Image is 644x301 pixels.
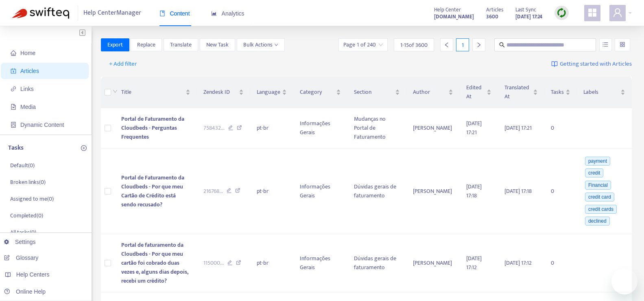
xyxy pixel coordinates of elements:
span: payment [585,157,610,166]
span: book [159,11,165,16]
p: Tasks [8,143,24,153]
td: pt-br [250,108,293,148]
td: Informações Gerais [293,108,347,148]
p: Broken links ( 0 ) [10,178,46,186]
iframe: Button to launch messaging window [611,268,637,294]
span: container [11,122,16,128]
span: user [613,8,622,18]
span: Portal de Faturamento da Cloudbeds - Por que meu Cartão de Crédito está sendo recusado? [121,173,184,209]
a: Online Help [4,288,46,295]
span: Help Center [434,5,461,14]
td: [PERSON_NAME] [406,148,460,234]
span: [DATE] 17:18 [504,186,532,196]
img: Swifteq [12,7,69,19]
span: credit [585,168,603,177]
span: right [476,42,482,48]
span: left [444,42,450,48]
span: 1 - 15 of 3600 [400,41,428,49]
span: Export [107,40,123,49]
span: Home [20,50,35,56]
td: 0 [544,108,577,148]
span: Help Centers [16,271,50,278]
span: Getting started with Articles [560,60,632,69]
a: Getting started with Articles [551,58,632,71]
td: pt-br [250,148,293,234]
span: Author [413,88,447,97]
button: Replace [131,38,162,51]
span: 758432 ... [203,124,225,133]
span: Portal de Faturamento da Cloudbeds - Perguntas Frequentes [121,114,184,142]
span: [DATE] 17:12 [466,254,482,272]
th: Translated At [498,77,544,108]
th: Labels [577,77,632,108]
button: Export [101,38,129,51]
td: Dúvidas gerais de faturamento [347,148,406,234]
img: sync.dc5367851b00ba804db3.png [557,8,567,18]
th: Edited At [460,77,498,108]
td: Dúvidas gerais de faturamento [347,234,406,292]
span: 216768 ... [203,187,223,196]
span: Links [20,86,34,92]
span: Bulk Actions [243,40,278,49]
p: All tasks ( 0 ) [10,228,36,237]
strong: [DOMAIN_NAME] [434,12,474,21]
span: [DATE] 17:21 [504,123,532,133]
span: link [11,86,16,92]
span: Dynamic Content [20,122,64,128]
span: Zendesk ID [203,88,238,97]
a: Settings [4,239,36,245]
span: Labels [583,88,619,97]
span: Edited At [466,83,485,101]
div: 1 [456,38,469,51]
button: Bulk Actionsdown [237,38,285,51]
span: plus-circle [81,145,87,151]
span: Translate [170,40,192,49]
th: Zendesk ID [197,77,251,108]
span: credit cards [585,205,617,214]
th: Section [347,77,406,108]
span: [DATE] 17:12 [504,258,532,268]
span: New Task [206,40,229,49]
span: Portal de faturamento da Cloudbeds - Por que meu cartão foi cobrado duas vezes e, alguns dias dep... [121,240,188,286]
strong: [DATE] 17:24 [515,12,542,21]
span: unordered-list [603,42,608,47]
th: Title [115,77,197,108]
strong: 3600 [486,12,498,21]
span: down [274,43,278,47]
span: 115000 ... [203,259,224,268]
span: search [499,42,505,48]
span: appstore [587,8,597,18]
td: Informações Gerais [293,148,347,234]
span: Content [159,10,190,17]
span: Analytics [211,10,245,17]
td: 0 [544,234,577,292]
span: Title [121,88,184,97]
td: 0 [544,148,577,234]
button: + Add filter [103,58,143,71]
span: Help Center Manager [83,5,141,21]
td: pt-br [250,234,293,292]
span: area-chart [211,11,217,16]
span: + Add filter [109,59,137,69]
span: account-book [11,68,16,74]
span: Category [300,88,334,97]
span: down [113,89,118,94]
p: Completed ( 0 ) [10,211,43,220]
span: credit card [585,193,614,201]
td: [PERSON_NAME] [406,234,460,292]
span: Replace [137,40,155,49]
span: Last Sync [515,5,536,14]
span: Financial [585,181,611,190]
p: Assigned to me ( 0 ) [10,195,54,203]
button: New Task [200,38,235,51]
th: Category [293,77,347,108]
span: Articles [486,5,503,14]
th: Author [406,77,460,108]
span: [DATE] 17:21 [466,119,482,137]
th: Language [250,77,293,108]
span: Section [354,88,393,97]
span: Articles [20,68,39,74]
button: Translate [164,38,198,51]
p: Default ( 0 ) [10,161,35,170]
span: Media [20,104,36,110]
